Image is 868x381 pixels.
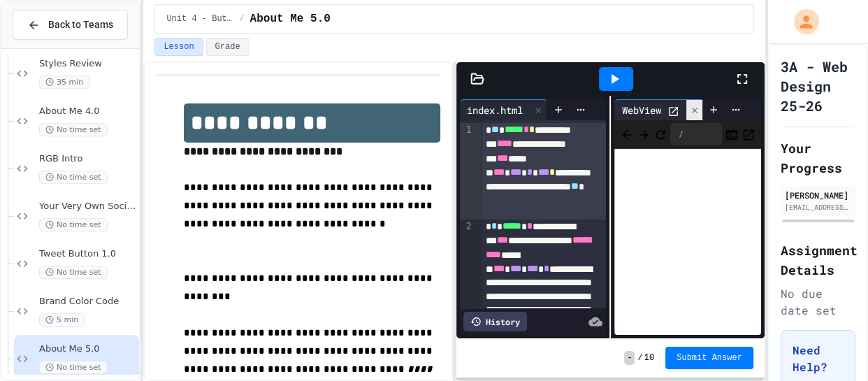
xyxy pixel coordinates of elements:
[742,126,755,143] button: Open in new tab
[725,126,739,143] button: Console
[39,123,108,136] span: No time set
[39,296,136,308] span: Brand Color Code
[39,76,89,89] span: 35 min
[644,352,654,364] span: 10
[250,10,331,27] span: About Me 5.0
[460,123,474,220] div: 1
[670,123,721,145] div: /
[206,38,249,56] button: Grade
[614,103,667,117] div: WebView
[785,189,851,201] div: [PERSON_NAME]
[781,240,855,280] h2: Assignment Details
[39,153,136,165] span: RGB Intro
[637,352,642,364] span: /
[781,138,855,178] h2: Your Progress
[166,13,233,24] span: Unit 4 - Buttons and Styles
[624,351,635,365] span: -
[13,10,128,40] button: Back to Teams
[781,285,855,319] div: No due date set
[239,13,244,24] span: /
[637,125,651,143] span: Forward
[39,313,85,326] span: 5 min
[48,17,113,32] span: Back to Teams
[154,38,203,56] button: Lesson
[785,202,851,213] div: [EMAIL_ADDRESS][DOMAIN_NAME]
[677,352,742,364] span: Submit Answer
[620,125,634,143] span: Back
[39,171,108,184] span: No time set
[793,342,844,375] h3: Need Help?
[781,57,855,115] h1: 3A - Web Design 25-26
[39,106,136,117] span: About Me 4.0
[39,361,108,374] span: No time set
[39,266,108,279] span: No time set
[460,103,530,117] div: index.html
[39,58,136,70] span: Styles Review
[614,99,704,120] div: WebView
[779,6,823,38] div: My Account
[39,218,108,231] span: No time set
[653,126,667,143] button: Refresh
[614,149,760,336] iframe: Web Preview
[39,343,136,355] span: About Me 5.0
[665,347,753,369] button: Submit Answer
[463,312,527,331] div: History
[39,201,136,213] span: Your Very Own Social Media Platform
[460,99,547,120] div: index.html
[39,248,136,260] span: Tweet Button 1.0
